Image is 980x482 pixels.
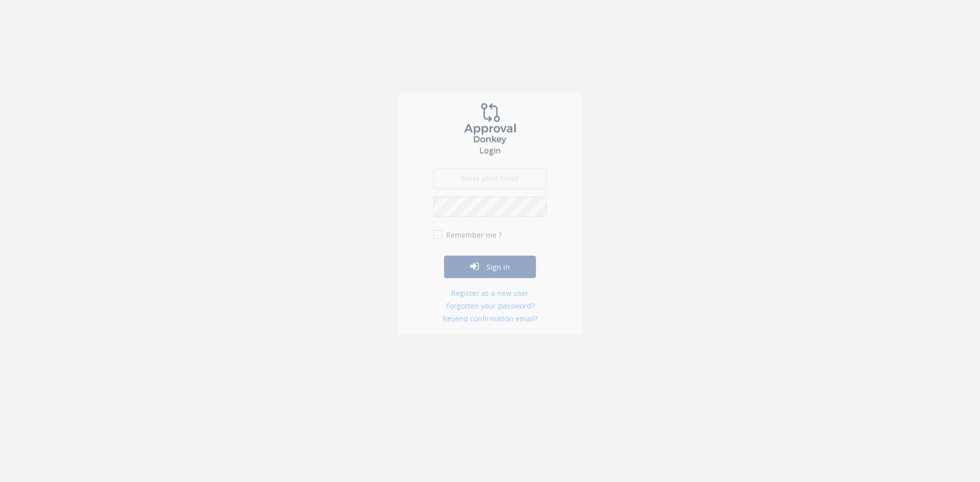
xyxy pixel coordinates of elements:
[433,319,547,329] a: Resend confirmation email?
[433,293,547,303] a: Register as a new user
[398,151,582,161] h3: Login
[444,235,502,245] label: Remember me ?
[444,261,536,283] button: Sign in
[433,173,547,194] input: Enter your Email
[433,306,547,316] a: Forgotten your password?
[452,108,528,149] img: logo.png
